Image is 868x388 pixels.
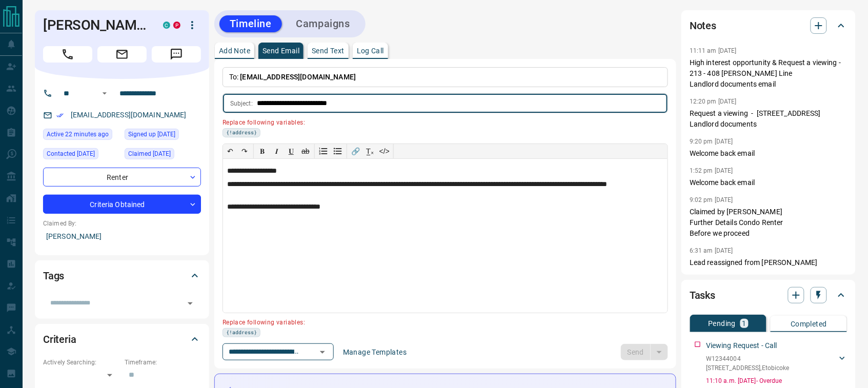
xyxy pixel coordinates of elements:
p: Replace following variables: [223,115,661,128]
p: Completed [791,320,827,328]
p: Replace following variables: [223,315,661,328]
p: Add Note [219,47,250,54]
p: Timeframe: [125,358,201,367]
p: Welcome back email [690,177,847,188]
button: 🔗 [349,144,363,158]
div: Criteria Obtained [43,195,201,214]
p: W12344004 [706,354,790,363]
span: Contacted [DATE] [47,149,95,159]
span: Active 22 minutes ago [47,129,109,139]
div: property.ca [173,22,180,29]
p: Actively Searching: [43,358,119,367]
p: [PERSON_NAME] [43,228,201,245]
div: Fri Apr 01 2022 [125,148,201,162]
p: Log Call [357,47,384,54]
p: Subject: [230,99,253,108]
button: Open [98,87,111,99]
p: Lead reassigned from [PERSON_NAME] [690,257,847,268]
p: 9:20 pm [DATE] [690,138,733,145]
p: High interest opportunity & Request a viewing - 213 - 408 [PERSON_NAME] Line Landlord documents e... [690,57,847,90]
p: Request a viewing - [STREET_ADDRESS] Landlord documents [690,108,847,130]
div: Sat Aug 16 2025 [43,129,119,143]
span: {!address} [226,329,257,337]
span: Signed up [DATE] [128,129,175,139]
span: Call [43,46,92,63]
button: Timeline [219,15,282,32]
p: Claimed by [PERSON_NAME] Further Details Condo Renter Before we proceed [690,207,847,239]
button: Numbered list [316,144,331,158]
button: Bullet list [331,144,345,158]
button: ↶ [223,144,237,158]
svg: Email Verified [56,112,64,119]
div: Wed Jul 31 2024 [43,148,119,162]
p: 11:10 a.m. [DATE] - Overdue [706,376,847,385]
a: [EMAIL_ADDRESS][DOMAIN_NAME] [71,111,187,119]
button: Open [315,345,330,359]
h2: Tasks [690,287,715,303]
h1: [PERSON_NAME] [43,17,148,33]
button: 𝐔 [284,144,298,158]
h2: Notes [690,17,716,34]
p: Send Email [263,47,299,54]
button: 𝑰 [270,144,284,158]
div: Renter [43,168,201,187]
button: Manage Templates [337,344,413,360]
div: W12344004[STREET_ADDRESS],Etobicoke [706,352,847,375]
div: Notes [690,13,847,38]
p: 6:31 am [DATE] [690,247,733,254]
span: 𝐔 [289,147,294,155]
p: Send Text [312,47,345,54]
span: Message [152,46,201,63]
button: Open [183,296,197,311]
h2: Tags [43,268,64,284]
p: 9:02 pm [DATE] [690,196,733,203]
div: split button [621,344,669,360]
div: Thu Jul 07 2016 [125,129,201,143]
span: [EMAIL_ADDRESS][DOMAIN_NAME] [240,73,356,81]
h2: Criteria [43,331,76,348]
p: 12:20 pm [DATE] [690,98,737,105]
button: 𝐁 [255,144,270,158]
p: To: [223,67,668,87]
p: Pending [709,320,736,327]
span: {!address} [226,129,257,137]
button: ↷ [237,144,252,158]
s: ab [301,147,310,155]
p: Welcome back email [690,148,847,159]
span: Claimed [DATE] [128,149,171,159]
p: Viewing Request - Call [706,340,777,351]
button: T̲ₓ [363,144,377,158]
p: 1 [742,320,746,327]
div: condos.ca [163,22,170,29]
div: Tasks [690,283,847,308]
p: 1:52 pm [DATE] [690,167,733,174]
button: </> [377,144,392,158]
p: 11:11 am [DATE] [690,47,737,54]
div: Tags [43,263,201,288]
span: Email [97,46,147,63]
button: ab [298,144,313,158]
p: [STREET_ADDRESS] , Etobicoke [706,363,790,373]
div: Criteria [43,327,201,352]
button: Campaigns [286,15,360,32]
p: Claimed By: [43,219,201,228]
